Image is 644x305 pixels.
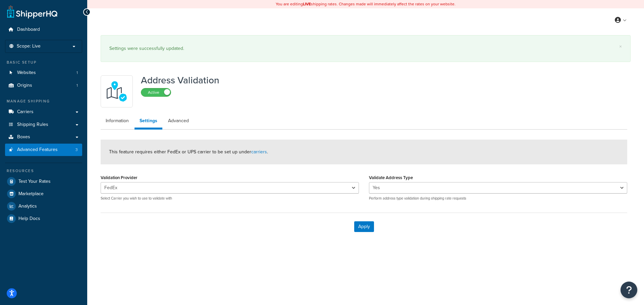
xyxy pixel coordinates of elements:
a: Boxes [5,131,82,143]
span: Scope: Live [17,44,41,49]
span: Advanced Features [17,147,58,153]
span: Marketplace [18,191,44,197]
span: Boxes [17,134,30,140]
label: Validate Address Type [369,175,413,180]
span: Test Your Rates [18,179,51,184]
span: Carriers [17,109,34,115]
div: Settings were successfully updated. [109,44,622,53]
li: Advanced Features [5,144,82,156]
label: Active [141,88,171,96]
a: Settings [135,114,162,130]
a: Information [101,114,134,128]
span: Help Docs [18,216,40,222]
button: Open Resource Center [621,282,637,298]
img: kIG8fy0lQAAAABJRU5ErkJggg== [105,80,128,103]
div: Manage Shipping [5,98,82,104]
a: Dashboard [5,23,82,36]
span: 1 [76,70,78,76]
li: Websites [5,67,82,79]
a: Marketplace [5,188,82,200]
a: Advanced Features3 [5,144,82,156]
b: LIVE [303,1,311,7]
a: Shipping Rules [5,119,82,131]
li: Origins [5,79,82,92]
a: Advanced [163,114,194,128]
a: Origins1 [5,79,82,92]
div: Resources [5,168,82,174]
label: Validation Provider [101,175,138,180]
span: This feature requires either FedEx or UPS carrier to be set up under . [109,148,268,155]
span: Analytics [18,204,37,209]
span: 3 [75,147,78,153]
span: 1 [76,83,78,88]
span: Dashboard [17,27,40,32]
p: Select Carrier you wish to use to validate with [101,196,359,201]
span: Websites [17,70,36,76]
div: Basic Setup [5,60,82,65]
button: Apply [354,221,374,232]
a: Test Your Rates [5,175,82,187]
a: Carriers [5,106,82,118]
p: Perform address type validation during shipping rate requests [369,196,627,201]
a: carriers [251,148,267,155]
a: Help Docs [5,213,82,225]
a: Analytics [5,200,82,212]
a: Websites1 [5,67,82,79]
a: × [619,44,622,49]
span: Origins [17,83,32,88]
h1: Address Validation [141,75,219,85]
span: Shipping Rules [17,122,48,128]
